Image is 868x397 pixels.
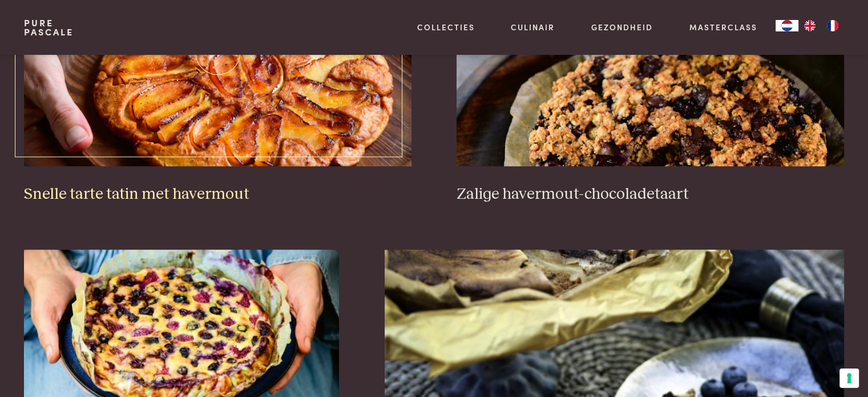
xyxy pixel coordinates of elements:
[776,20,798,31] div: Language
[24,18,74,37] a: PurePascale
[798,20,821,31] a: EN
[776,20,844,31] aside: Language selected: Nederlands
[839,368,859,388] button: Uw voorkeuren voor toestemming voor trackingtechnologieën
[821,20,844,31] a: FR
[457,185,843,204] h3: Zalige havermout-chocoladetaart
[417,21,475,33] a: Collecties
[24,185,411,204] h3: Snelle tarte tatin met havermout
[798,20,844,31] ul: Language list
[689,21,757,33] a: Masterclass
[591,21,653,33] a: Gezondheid
[776,20,798,31] a: NL
[511,21,555,33] a: Culinair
